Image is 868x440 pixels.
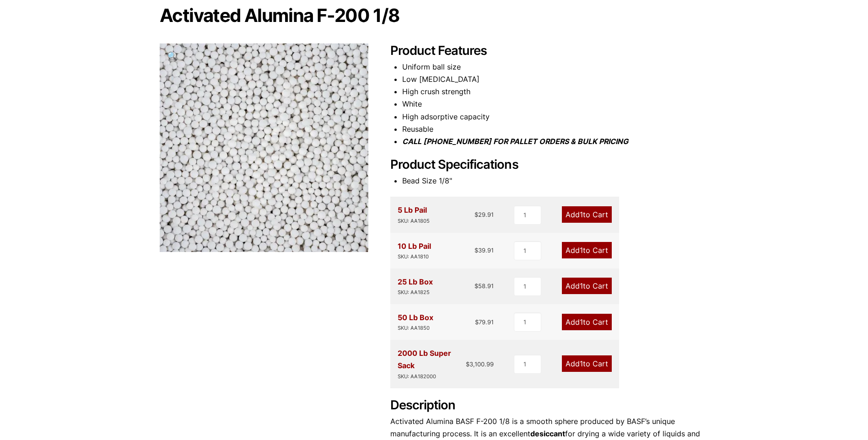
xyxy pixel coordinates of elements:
[580,359,583,368] span: 1
[398,324,433,333] div: SKU: AA1850
[402,86,709,98] li: High crush strength
[398,252,431,261] div: SKU: AA1810
[562,278,612,294] a: Add1to Cart
[402,111,709,123] li: High adsorptive capacity
[402,137,628,146] i: CALL [PHONE_NUMBER] FOR PALLET ORDERS & BULK PRICING
[402,123,709,135] li: Reusable
[474,282,478,290] span: $
[398,372,466,381] div: SKU: AA182000
[398,240,431,261] div: 10 Lb Pail
[466,360,494,368] bdi: 3,100.99
[474,282,494,290] bdi: 58.91
[475,318,479,326] span: $
[466,360,469,368] span: $
[390,398,709,413] h2: Description
[398,288,433,297] div: SKU: AA1825
[398,217,430,225] div: SKU: AA1805
[398,204,430,225] div: 5 Lb Pail
[562,206,612,223] a: Add1to Cart
[398,311,433,333] div: 50 Lb Box
[167,51,178,61] span: 🔍
[530,429,565,438] strong: desiccant
[390,43,709,59] h2: Product Features
[398,276,433,297] div: 25 Lb Box
[474,211,494,218] bdi: 29.91
[580,317,583,327] span: 1
[580,246,583,255] span: 1
[474,247,494,254] bdi: 39.91
[562,242,612,258] a: Add1to Cart
[390,157,709,172] h2: Product Specifications
[402,98,709,110] li: White
[402,61,709,73] li: Uniform ball size
[474,211,478,218] span: $
[562,314,612,330] a: Add1to Cart
[474,247,478,254] span: $
[160,43,185,69] a: View full-screen image gallery
[402,73,709,86] li: Low [MEDICAL_DATA]
[160,6,709,25] h1: Activated Alumina F-200 1/8
[580,210,583,219] span: 1
[562,355,612,372] a: Add1to Cart
[580,281,583,290] span: 1
[475,318,494,326] bdi: 79.91
[402,175,709,187] li: Bead Size 1/8"
[398,347,466,381] div: 2000 Lb Super Sack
